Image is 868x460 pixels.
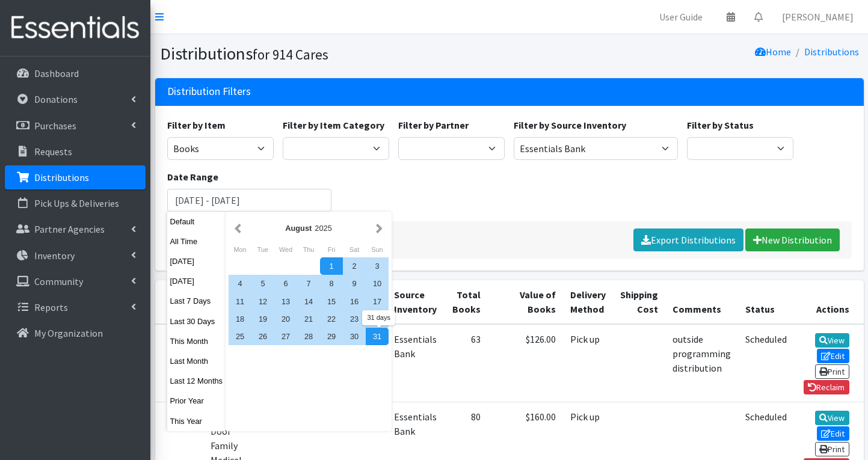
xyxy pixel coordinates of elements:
div: Wednesday [274,242,297,257]
button: Last 30 Days [167,313,226,330]
button: [DATE] [167,272,226,290]
p: Distributions [34,171,89,183]
a: Export Distributions [633,228,743,251]
a: Purchases [5,114,146,138]
div: 21 [297,310,320,328]
button: This Month [167,333,226,350]
a: Donations [5,87,146,111]
div: 6 [274,275,297,292]
p: Partner Agencies [34,223,105,235]
div: 2 [343,257,366,275]
button: Last Month [167,352,226,370]
th: ID [155,280,203,324]
div: 8 [320,275,343,292]
label: Filter by Partner [398,118,469,132]
div: 25 [229,328,251,345]
p: Purchases [34,120,76,132]
div: 7 [297,275,320,292]
a: My Organization [5,321,146,345]
a: Edit [817,426,849,441]
button: Last 12 Months [167,372,226,390]
a: Distributions [5,165,146,189]
p: Inventory [34,250,75,262]
a: Partner Agencies [5,217,146,241]
p: My Organization [34,327,103,339]
button: Default [167,213,226,230]
th: Value of Books [488,280,563,324]
button: Last 7 Days [167,292,226,310]
div: 17 [366,293,389,310]
img: HumanEssentials [5,8,146,48]
td: 63 [444,324,488,402]
a: Inventory [5,244,146,268]
th: Delivery Method [563,280,613,324]
div: 15 [320,293,343,310]
div: 9 [343,275,366,292]
div: 10 [366,275,389,292]
p: Pick Ups & Deliveries [34,197,119,209]
div: 5 [251,275,274,292]
div: 14 [297,293,320,310]
div: Friday [320,242,343,257]
label: Filter by Source Inventory [514,118,626,132]
div: 27 [274,328,297,345]
div: Tuesday [251,242,274,257]
a: View [815,333,849,348]
div: 22 [320,310,343,328]
a: Reports [5,295,146,319]
div: 26 [251,328,274,345]
div: 3 [366,257,389,275]
a: User Guide [650,5,712,29]
th: Shipping Cost [613,280,665,324]
p: Dashboard [34,67,79,79]
a: Edit [817,349,849,363]
label: Date Range [167,170,218,184]
div: 24 [366,310,389,328]
div: 11 [229,293,251,310]
div: 1 [320,257,343,275]
small: for 914 Cares [253,46,328,63]
div: 16 [343,293,366,310]
button: All Time [167,233,226,250]
button: Prior Year [167,392,226,409]
p: Community [34,275,83,287]
button: [DATE] [167,253,226,270]
a: Distributions [804,46,859,58]
div: 20 [274,310,297,328]
strong: August [285,224,312,233]
td: Essentials Bank [387,324,444,402]
a: New Distribution [745,228,840,251]
p: Requests [34,146,72,158]
button: This Year [167,412,226,430]
div: 28 [297,328,320,345]
td: 97118 [155,324,203,402]
div: 18 [229,310,251,328]
a: Reclaim [804,380,849,394]
h1: Distributions [160,43,505,64]
div: 12 [251,293,274,310]
div: 30 [343,328,366,345]
a: Pick Ups & Deliveries [5,191,146,215]
th: Source Inventory [387,280,444,324]
td: Pick up [563,324,613,402]
label: Filter by Item [167,118,226,132]
th: Status [738,280,794,324]
td: $126.00 [488,324,563,402]
p: Reports [34,301,68,313]
div: Thursday [297,242,320,257]
p: Donations [34,93,78,105]
label: Filter by Item Category [283,118,384,132]
a: View [815,411,849,425]
th: Comments [665,280,738,324]
div: Sunday [366,242,389,257]
th: Total Books [444,280,488,324]
span: 2025 [315,224,331,233]
a: Print [815,442,849,456]
div: 4 [229,275,251,292]
td: outside programming distribution [665,324,738,402]
th: Actions [794,280,864,324]
a: [PERSON_NAME] [772,5,863,29]
h3: Distribution Filters [167,85,251,98]
div: 13 [274,293,297,310]
td: Scheduled [738,324,794,402]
